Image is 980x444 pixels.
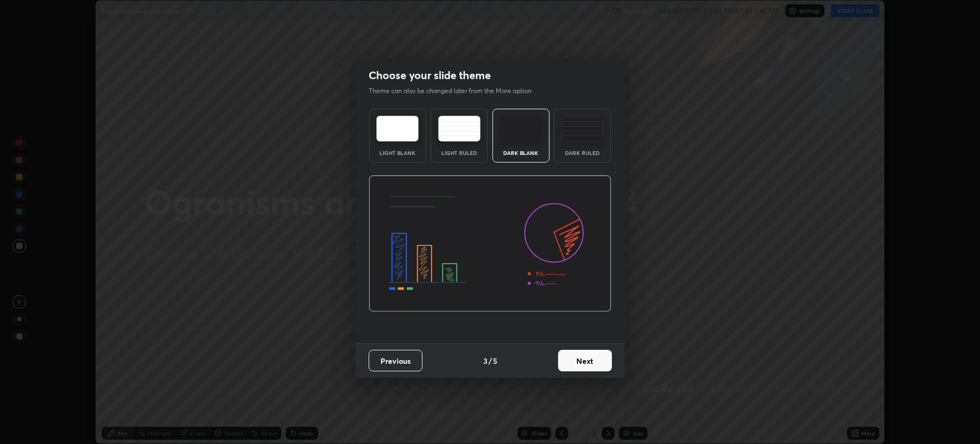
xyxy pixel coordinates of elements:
img: darkThemeBanner.d06ce4a2.svg [369,175,611,312]
div: Dark Ruled [561,150,604,156]
button: Previous [369,350,422,371]
button: Next [558,350,612,371]
h4: 3 [483,355,488,367]
img: darkTheme.f0cc69e5.svg [499,116,542,142]
div: Light Blank [376,150,419,156]
div: Dark Blank [499,150,542,156]
img: lightTheme.e5ed3b09.svg [376,116,419,142]
p: Theme can also be changed later from the More option [369,86,543,96]
img: darkRuledTheme.de295e13.svg [561,116,604,142]
h4: / [489,355,492,367]
img: lightRuledTheme.5fabf969.svg [438,116,481,142]
h4: 5 [493,355,497,367]
h2: Choose your slide theme [369,68,491,82]
div: Light Ruled [438,150,481,156]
